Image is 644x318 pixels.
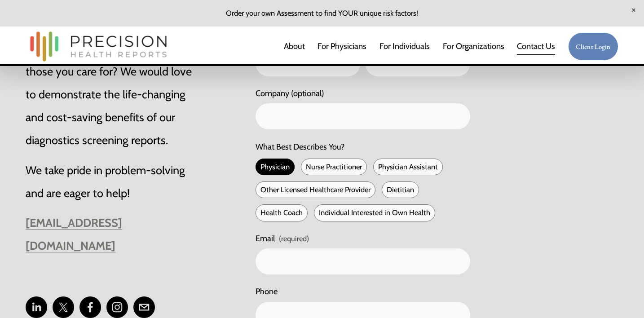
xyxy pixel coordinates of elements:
a: Contact Us [517,37,555,55]
span: Physician Assistant [373,159,443,175]
a: support@precisionhealhreports.com [133,296,155,318]
p: Are you ready to address metabolic health and cardiovascular risk for those you care for? We woul... [26,14,202,152]
a: folder dropdown [443,37,504,55]
span: (required) [279,231,309,246]
span: Dietitian [382,181,419,198]
span: Physician [256,159,295,175]
a: Instagram [106,296,128,318]
a: About [284,37,305,55]
span: Health Coach [256,204,308,221]
span: Email [256,230,275,247]
span: For Organizations [443,38,504,54]
p: We take pride in problem-solving and are eager to help! [26,159,202,205]
span: Nurse Practitioner [301,159,367,175]
a: Facebook [79,296,101,318]
a: X [53,296,74,318]
img: Precision Health Reports [26,27,171,66]
span: Phone [256,283,278,300]
a: For Physicians [318,37,366,55]
a: For Individuals [379,37,430,55]
span: Individual Interested in Own Health [314,204,435,221]
a: linkedin-unauth [26,296,47,318]
a: Client Login [568,32,618,61]
span: Other Licensed Healthcare Provider [256,181,375,198]
span: What Best Describes You? [256,139,344,155]
span: Company (optional) [256,85,324,102]
a: [EMAIL_ADDRESS][DOMAIN_NAME] [26,216,122,252]
iframe: Chat Widget [599,275,644,318]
